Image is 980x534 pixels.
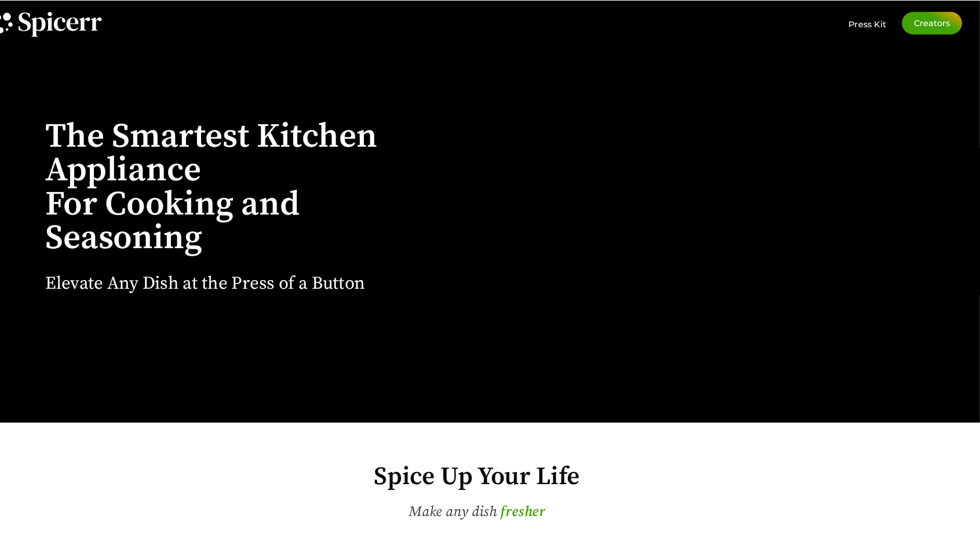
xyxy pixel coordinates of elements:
[852,12,888,29] a: Press Kit
[852,19,888,29] span: Press Kit
[114,452,867,477] h2: Spice Up Your Life
[551,487,557,511] span: r
[70,267,381,285] h2: Elevate Any Dish at the Press of a Button
[70,117,453,249] h1: The Smartest Kitchen Appliance For Cooking and Seasoning
[916,19,951,27] span: Creators
[424,490,509,507] span: Make any dish
[904,12,963,34] a: Creators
